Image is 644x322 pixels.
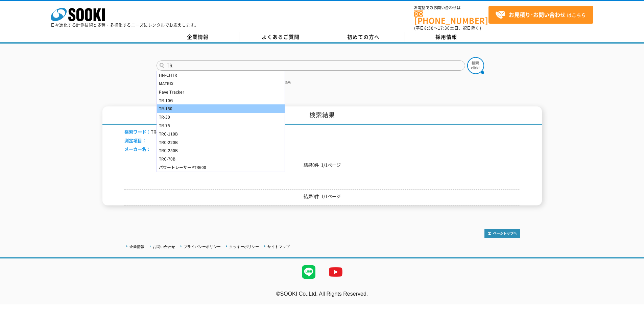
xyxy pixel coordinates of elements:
img: トップページへ [484,229,520,238]
input: 商品名、型式、NETIS番号を入力してください [157,60,465,71]
span: 8:50 [424,25,434,31]
a: 企業情報 [129,245,144,249]
a: [PHONE_NUMBER] [414,10,488,24]
p: 日々進化する計測技術と多種・多様化するニーズにレンタルでお応えします。 [51,23,199,27]
div: HN-CHTR [157,71,285,79]
img: LINE [295,258,322,286]
span: 測定項目： [124,137,146,144]
span: (平日 ～ 土日、祝日除く) [414,25,481,31]
strong: お見積り･お問い合わせ [509,10,566,19]
div: Pave Tracker [157,88,285,96]
a: 初めての方へ [322,32,405,42]
div: TR-75 [157,121,285,130]
p: 結果0件 1/1ページ [124,162,520,169]
a: お見積り･お問い合わせはこちら [488,6,593,24]
span: メーカー名： [124,146,151,152]
a: お問い合わせ [153,245,175,249]
span: お電話でのお問い合わせは [414,6,488,10]
div: パワートレーサーPTR600 [157,163,285,172]
div: TRC-250B [157,146,285,155]
span: はこちら [495,10,586,20]
span: 検索ワード： [124,128,151,135]
a: よくあるご質問 [239,32,322,42]
span: 初めての方へ [347,33,380,41]
div: MATRIX [157,79,285,88]
a: テストMail [618,298,644,303]
a: 企業情報 [157,32,239,42]
p: 結果0件 1/1ページ [124,193,520,200]
div: TRC-70B [157,155,285,163]
a: プライバシーポリシー [184,245,221,249]
span: 17:30 [438,25,450,31]
h1: 検索結果 [102,106,542,125]
div: TR-150 [157,104,285,113]
a: サイトマップ [267,245,290,249]
div: TR-10G [157,96,285,105]
img: YouTube [322,258,349,286]
a: クッキーポリシー [229,245,259,249]
div: TRC-220B [157,138,285,147]
li: TR-150F [124,128,167,135]
img: btn_search.png [467,57,484,74]
div: TR-30 [157,113,285,121]
div: TRC-110B [157,130,285,138]
a: 採用情報 [405,32,488,42]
